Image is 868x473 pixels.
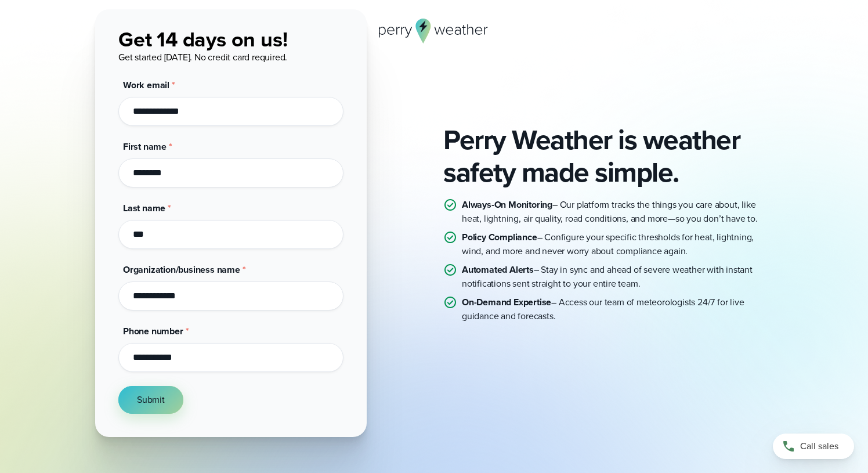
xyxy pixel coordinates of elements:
[123,78,169,92] span: Work email
[137,393,165,407] span: Submit
[462,295,551,309] strong: On-Demand Expertise
[462,198,552,211] strong: Always-On Monitoring
[118,50,287,64] span: Get started [DATE]. No credit card required.
[773,434,854,459] a: Call sales
[800,439,838,453] span: Call sales
[123,324,183,338] span: Phone number
[462,230,773,258] p: – Configure your specific thresholds for heat, lightning, wind, and more and never worry about co...
[123,140,167,153] span: First name
[118,386,183,414] button: Submit
[462,295,773,323] p: – Access our team of meteorologists 24/7 for live guidance and forecasts.
[462,263,773,291] p: – Stay in sync and ahead of severe weather with instant notifications sent straight to your entir...
[462,263,534,276] strong: Automated Alerts
[123,201,165,215] span: Last name
[462,230,537,244] strong: Policy Compliance
[123,263,240,276] span: Organization/business name
[462,198,773,226] p: – Our platform tracks the things you care about, like heat, lightning, air quality, road conditio...
[443,124,773,189] h2: Perry Weather is weather safety made simple.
